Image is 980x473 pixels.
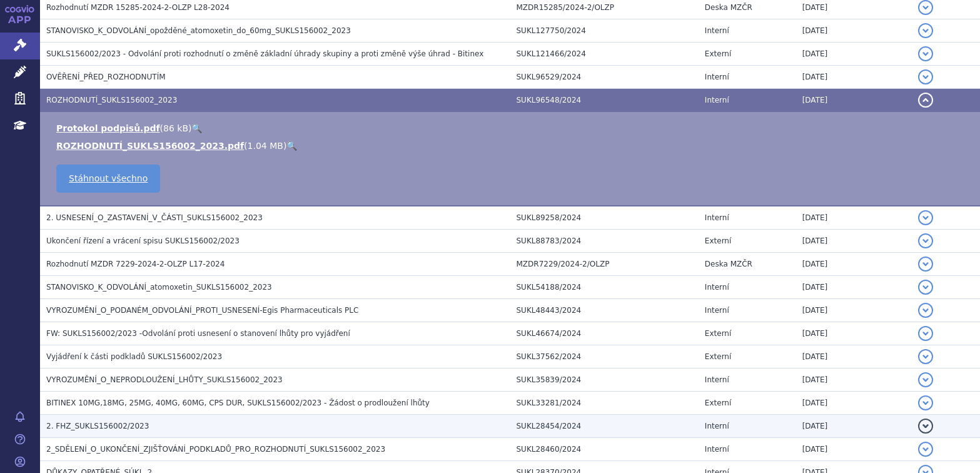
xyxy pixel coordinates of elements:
span: Interní [705,213,729,222]
span: BITINEX 10MG,18MG, 25MG, 40MG, 60MG, CPS DUR, SUKLS156002/2023 - Žádost o prodloužení lhůty [46,399,430,407]
a: 🔍 [286,141,297,151]
td: SUKL121466/2024 [510,43,699,66]
span: Interní [705,422,729,430]
td: [DATE] [796,415,912,438]
span: Interní [705,445,729,454]
td: [DATE] [796,230,912,253]
span: FW: SUKLS156002/2023 -Odvolání proti usnesení o stanovení lhůty pro vyjádření [46,329,350,338]
span: STANOVISKO_K_ODVOLÁNÍ_atomoxetin_SUKLS156002_2023 [46,283,272,292]
span: 86 kB [163,123,188,133]
td: SUKL35839/2024 [510,369,699,392]
button: detail [918,210,933,225]
td: SUKL96529/2024 [510,66,699,89]
span: Externí [705,236,731,245]
button: detail [918,23,933,38]
td: [DATE] [796,89,912,112]
button: detail [918,69,933,84]
span: 1.04 MB [248,141,283,151]
button: detail [918,442,933,457]
td: SUKL46674/2024 [510,322,699,345]
td: [DATE] [796,392,912,415]
span: Interní [705,26,729,35]
span: SUKLS156002/2023 - Odvolání proti rozhodnutí o změně základní úhrady skupiny a proti změně výše ú... [46,49,483,58]
span: Externí [705,329,731,338]
td: [DATE] [796,19,912,43]
span: Externí [705,352,731,361]
button: detail [918,280,933,295]
span: Interní [705,283,729,292]
td: [DATE] [796,43,912,66]
button: detail [918,372,933,387]
li: ( ) [56,122,967,135]
td: SUKL127750/2024 [510,19,699,43]
td: [DATE] [796,345,912,369]
button: detail [918,395,933,410]
span: Interní [705,306,729,315]
td: SUKL48443/2024 [510,299,699,322]
button: detail [918,349,933,364]
a: Stáhnout všechno [56,165,160,193]
td: SUKL28454/2024 [510,415,699,438]
td: [DATE] [796,299,912,322]
span: 2. USNESENÍ_O_ZASTAVENÍ_V_ČÁSTI_SUKLS156002_2023 [46,213,263,222]
td: SUKL37562/2024 [510,345,699,369]
li: ( ) [56,140,967,152]
span: Deska MZČR [705,3,752,12]
td: SUKL28460/2024 [510,438,699,461]
span: Rozhodnutí MZDR 7229-2024-2-OLZP L17-2024 [46,260,225,268]
span: 2. FHZ_SUKLS156002/2023 [46,422,149,430]
span: Vyjádření k části podkladů SUKLS156002/2023 [46,352,222,361]
button: detail [918,46,933,61]
a: 🔍 [191,123,202,133]
span: VYROZUMĚNÍ_O_PODANÉM_ODVOLÁNÍ_PROTI_USNESENÍ-Egis Pharmaceuticals PLC [46,306,358,315]
span: Rozhodnutí MZDR 15285-2024-2-OLZP L28-2024 [46,3,230,12]
td: SUKL33281/2024 [510,392,699,415]
span: ROZHODNUTÍ_SUKLS156002_2023 [46,96,177,104]
td: SUKL89258/2024 [510,206,699,230]
td: SUKL54188/2024 [510,276,699,299]
td: MZDR7229/2024-2/OLZP [510,253,699,276]
td: SUKL88783/2024 [510,230,699,253]
button: detail [918,93,933,108]
td: SUKL96548/2024 [510,89,699,112]
span: STANOVISKO_K_ODVOLÁNÍ_opožděné_atomoxetin_do_60mg_SUKLS156002_2023 [46,26,351,35]
td: [DATE] [796,438,912,461]
td: [DATE] [796,276,912,299]
span: Interní [705,375,729,384]
button: detail [918,233,933,248]
span: Externí [705,399,731,407]
span: VYROZUMĚNÍ_O_NEPRODLOUŽENÍ_LHŮTY_SUKLS156002_2023 [46,375,283,384]
td: [DATE] [796,253,912,276]
span: Ukončení řízení a vrácení spisu SUKLS156002/2023 [46,236,240,245]
a: ROZHODNUTÍ_SUKLS156002_2023.pdf [56,141,244,151]
span: 2_SDĚLENÍ_O_UKONČENÍ_ZJIŠŤOVÁNÍ_PODKLADŮ_PRO_ROZHODNUTÍ_SUKLS156002_2023 [46,445,385,454]
td: [DATE] [796,322,912,345]
td: [DATE] [796,206,912,230]
span: Externí [705,49,731,58]
button: detail [918,419,933,434]
span: Interní [705,96,729,104]
button: detail [918,303,933,318]
span: OVĚŘENÍ_PŘED_ROZHODNUTÍM [46,73,166,81]
span: Deska MZČR [705,260,752,268]
td: [DATE] [796,369,912,392]
button: detail [918,257,933,272]
a: Protokol podpisů.pdf [56,123,160,133]
td: [DATE] [796,66,912,89]
button: detail [918,326,933,341]
span: Interní [705,73,729,81]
